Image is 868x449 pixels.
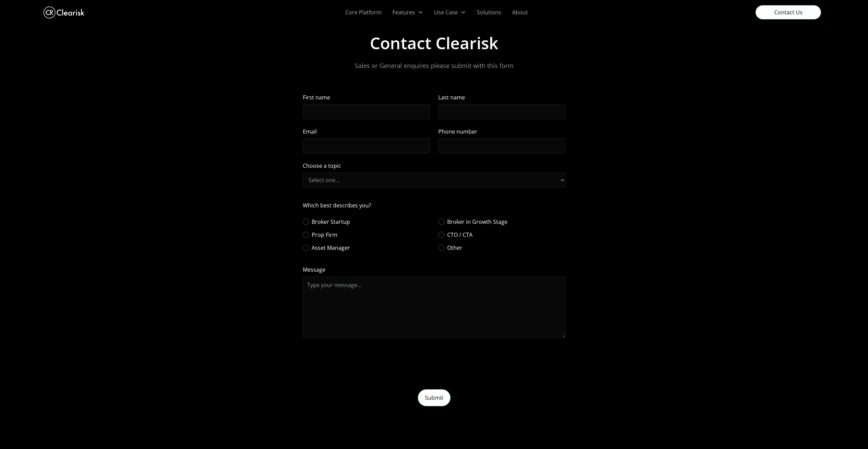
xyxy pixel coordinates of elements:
[447,244,462,252] span: Other
[303,93,430,101] label: First name
[755,5,821,19] a: Contact Us
[43,5,85,20] a: home
[303,346,407,373] iframe: reCAPTCHA
[447,231,472,239] span: CTO / CTA
[303,201,371,209] label: Which best describes you?
[312,218,350,226] span: Broker Startup
[370,33,498,53] h2: Contact Clearisk
[312,231,337,239] span: Prop Firm
[303,162,566,170] label: Choose a topic
[303,93,566,406] form: Contact Form
[418,389,451,406] input: Submit
[438,127,566,136] label: Phone number
[392,8,415,16] div: Features
[355,61,514,70] p: Sales or General enquires please submit with this form
[312,244,350,252] span: Asset Manager
[434,8,458,16] div: Use Case
[303,266,566,274] label: Message
[447,218,507,226] span: Broker in Growth Stage
[303,127,430,136] label: Email
[438,93,566,101] label: Last name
